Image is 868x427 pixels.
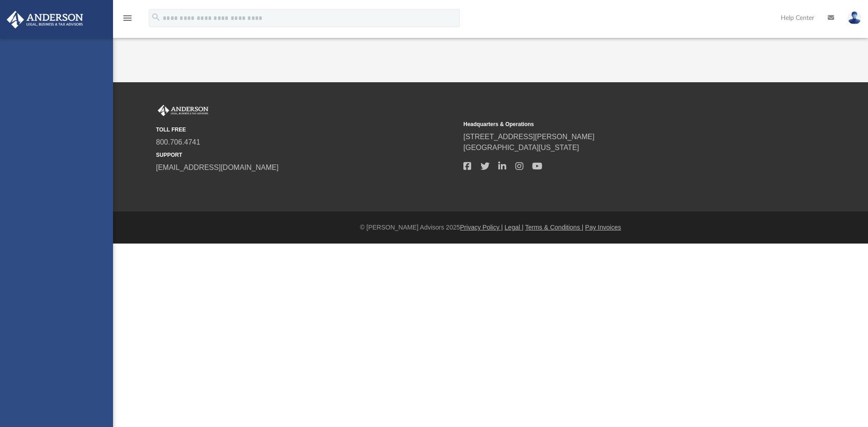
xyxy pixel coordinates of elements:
a: menu [122,17,133,23]
a: [STREET_ADDRESS][PERSON_NAME] [463,133,594,141]
img: User Pic [848,11,861,24]
a: Terms & Conditions | [525,224,584,231]
small: SUPPORT [156,151,457,159]
a: Legal | [505,224,524,231]
i: menu [122,13,133,23]
small: Headquarters & Operations [463,120,764,128]
div: © [PERSON_NAME] Advisors 2025 [113,223,868,232]
i: search [151,12,161,22]
a: Pay Invoices [585,224,621,231]
img: Anderson Advisors Platinum Portal [156,105,210,117]
img: Anderson Advisors Platinum Portal [4,11,86,28]
a: [EMAIL_ADDRESS][DOMAIN_NAME] [156,164,278,171]
a: [GEOGRAPHIC_DATA][US_STATE] [463,144,579,151]
a: 800.706.4741 [156,138,200,146]
small: TOLL FREE [156,126,457,134]
a: Privacy Policy | [460,224,503,231]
